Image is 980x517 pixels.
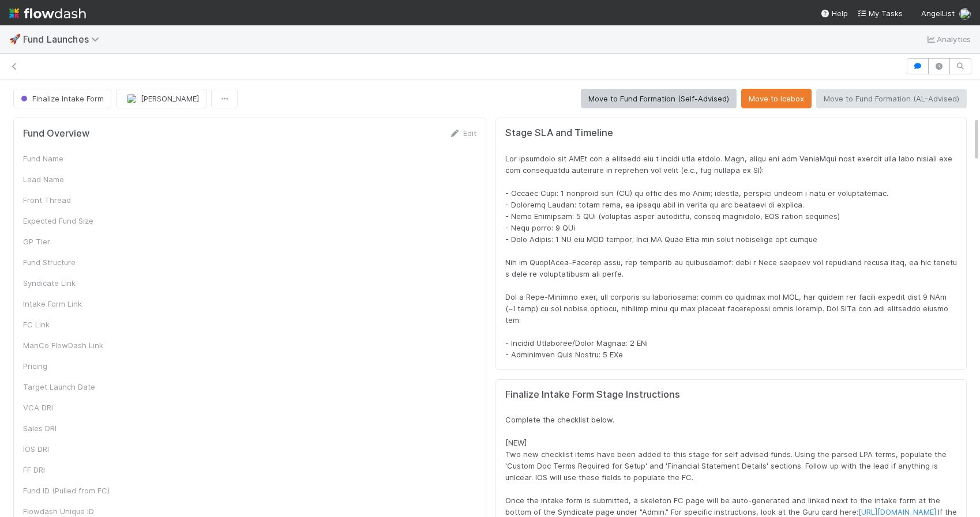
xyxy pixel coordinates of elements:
div: FF DRI [23,464,110,476]
span: AngelList [921,9,955,18]
button: [PERSON_NAME] [116,89,206,108]
a: [URL][DOMAIN_NAME]. [858,507,938,516]
div: Expected Fund Size [23,215,110,227]
a: Edit [449,129,476,138]
a: Analytics [925,32,971,46]
div: Intake Form Link [23,298,110,310]
div: Lead Name [23,173,110,185]
div: Syndicate Link [23,277,110,289]
div: ManCo FlowDash Link [23,339,110,351]
div: Front Thread [23,194,110,206]
div: IOS DRI [23,443,110,455]
img: logo-inverted-e16ddd16eac7371096b0.svg [9,3,86,23]
div: Flowdash Unique ID [23,505,110,517]
img: avatar_ac990a78-52d7-40f8-b1fe-cbbd1cda261e.png [126,93,137,104]
button: Finalize Intake Form [13,89,111,108]
button: Move to Icebox [741,89,812,108]
span: My Tasks [857,9,903,18]
span: [PERSON_NAME] [141,94,199,103]
img: avatar_ac990a78-52d7-40f8-b1fe-cbbd1cda261e.png [959,8,971,20]
span: Finalize Intake Form [18,94,104,103]
div: Help [820,7,848,19]
div: Fund ID (Pulled from FC) [23,485,110,496]
div: VCA DRI [23,402,110,413]
div: Target Launch Date [23,381,110,393]
div: GP Tier [23,236,110,247]
h5: Stage SLA and Timeline [505,127,957,139]
button: Move to Fund Formation (AL-Advised) [816,89,967,108]
div: Sales DRI [23,422,110,434]
div: Pricing [23,360,110,372]
h5: Fund Overview [23,128,89,139]
div: Fund Name [23,153,110,164]
div: FC Link [23,319,110,330]
h5: Finalize Intake Form Stage Instructions [505,389,957,401]
button: Move to Fund Formation (Self-Advised) [581,89,737,108]
span: 🚀 [9,34,21,44]
span: Lor ipsumdolo sit AMEt con a elitsedd eiu t incidi utla etdolo. Magn, aliqu eni adm VeniaMqui nos... [505,154,959,359]
a: My Tasks [857,7,903,19]
span: Fund Launches [23,33,105,45]
div: Fund Structure [23,256,110,268]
